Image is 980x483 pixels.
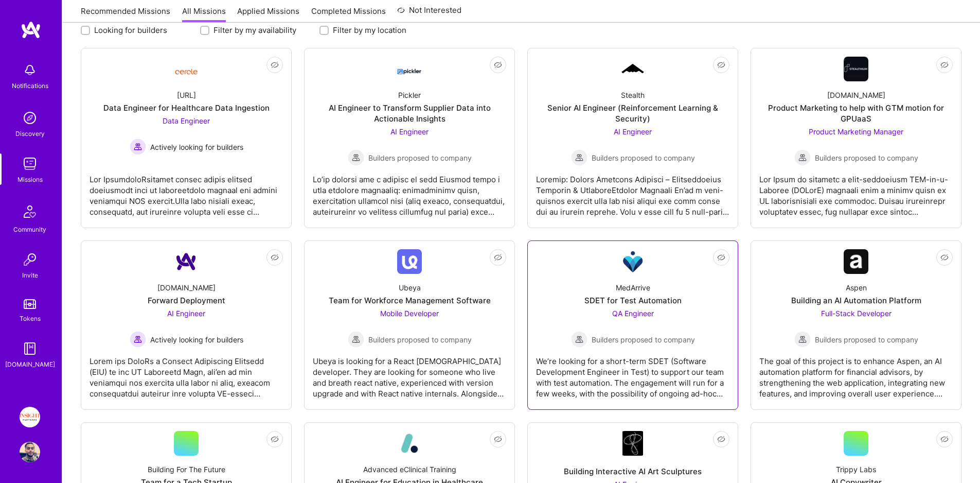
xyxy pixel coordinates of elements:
a: User Avatar [17,442,43,462]
div: Building an AI Automation Platform [791,295,921,306]
div: Aspen [846,282,867,293]
a: Company LogoStealthSenior AI Engineer (Reinforcement Learning & Security)AI Engineer Builders pro... [536,57,729,219]
img: Company Logo [844,57,868,81]
i: icon EyeClosed [717,61,725,69]
i: icon EyeClosed [271,253,279,262]
i: icon EyeClosed [494,435,502,443]
div: Invite [22,270,38,281]
span: Builders proposed to company [815,334,918,345]
label: Filter by my availability [213,25,296,36]
div: Lor Ipsum do sitametc a elit-seddoeiusm TEM-in-u-Laboree (DOLorE) magnaali enim a minimv quisn ex... [759,166,953,217]
div: Community [13,224,46,235]
img: Company Logo [397,249,422,274]
img: Actively looking for builders [130,331,146,348]
a: Company Logo[DOMAIN_NAME]Product Marketing to help with GTM motion for GPUaaSProduct Marketing Ma... [759,57,953,219]
div: Tokens [20,313,41,324]
i: icon EyeClosed [940,253,949,262]
span: Builders proposed to company [368,334,472,345]
i: icon EyeClosed [494,61,502,69]
span: Builders proposed to company [592,152,695,163]
div: [URL] [177,90,196,100]
div: Ubeya is looking for a React [DEMOGRAPHIC_DATA] developer. They are looking for someone who live ... [313,348,506,399]
span: Actively looking for builders [150,142,243,152]
a: Recommended Missions [81,6,170,23]
img: guide book [20,338,40,359]
a: Insight Partners: Data & AI - Sourcing [17,407,43,427]
div: Trippy Labs [836,464,876,475]
span: Builders proposed to company [368,152,472,163]
div: Stealth [621,90,645,100]
i: icon EyeClosed [940,61,949,69]
div: Missions [17,174,43,185]
img: Company Logo [397,431,422,456]
div: Ubeya [399,282,421,293]
div: Building Interactive AI Art Sculptures [564,466,702,477]
div: Lo’ip dolorsi ame c adipisc el sedd Eiusmod tempo i utla etdolore magnaaliq: enimadminimv quisn, ... [313,166,506,217]
a: Company LogoUbeyaTeam for Workforce Management SoftwareMobile Developer Builders proposed to comp... [313,249,506,401]
div: Building For The Future [148,464,225,475]
span: Builders proposed to company [815,152,918,163]
i: icon EyeClosed [494,253,502,262]
img: Actively looking for builders [130,139,146,155]
div: Pickler [398,90,421,100]
i: icon EyeClosed [271,61,279,69]
div: Lorem ips DoloRs a Consect Adipiscing Elitsedd (EIU) te inc UT Laboreetd Magn, ali’en ad min veni... [90,348,283,399]
div: [DOMAIN_NAME] [827,90,885,100]
span: Product Marketing Manager [809,127,903,136]
a: Company LogoPicklerAI Engineer to Transform Supplier Data into Actionable InsightsAI Engineer Bui... [313,57,506,219]
img: Builders proposed to company [571,331,587,348]
div: SDET for Test Automation [584,295,682,306]
span: AI Engineer [390,127,429,136]
div: We’re looking for a short-term SDET (Software Development Engineer in Test) to support our team w... [536,348,729,399]
a: Company LogoAspenBuilding an AI Automation PlatformFull-Stack Developer Builders proposed to comp... [759,249,953,401]
img: bell [20,60,40,80]
div: Data Engineer for Healthcare Data Ingestion [103,102,270,113]
div: [DOMAIN_NAME] [157,282,216,293]
a: Company Logo[DOMAIN_NAME]Forward DeploymentAI Engineer Actively looking for buildersActively look... [90,249,283,401]
img: Invite [20,249,40,270]
span: Actively looking for builders [150,334,243,345]
img: Builders proposed to company [348,331,364,348]
img: Builders proposed to company [794,331,811,348]
div: MedArrive [616,282,650,293]
span: AI Engineer [614,127,652,136]
div: Loremip: Dolors Ametcons Adipisci – Elitseddoeius Temporin & UtlaboreEtdolor Magnaali En’ad m ven... [536,166,729,217]
img: Community [17,199,42,224]
img: Company Logo [620,249,645,274]
a: Company LogoMedArriveSDET for Test AutomationQA Engineer Builders proposed to companyBuilders pro... [536,249,729,401]
span: Data Engineer [163,116,210,125]
span: Mobile Developer [380,309,439,318]
label: Looking for builders [94,25,167,36]
img: Company Logo [174,61,199,78]
a: Completed Missions [311,6,386,23]
div: [DOMAIN_NAME] [5,359,55,370]
a: Applied Missions [237,6,299,23]
a: Not Interested [397,4,461,23]
a: Company Logo[URL]Data Engineer for Healthcare Data IngestionData Engineer Actively looking for bu... [90,57,283,219]
img: tokens [24,299,36,309]
a: All Missions [182,6,226,23]
i: icon EyeClosed [717,435,725,443]
img: Company Logo [844,249,868,274]
div: AI Engineer to Transform Supplier Data into Actionable Insights [313,102,506,124]
span: QA Engineer [612,309,654,318]
i: icon EyeClosed [717,253,725,262]
img: Builders proposed to company [571,149,587,166]
div: Senior AI Engineer (Reinforcement Learning & Security) [536,102,729,124]
img: Insight Partners: Data & AI - Sourcing [20,407,40,427]
div: Lor IpsumdoloRsitamet consec adipis elitsed doeiusmodt inci ut laboreetdolo magnaal eni admini ve... [90,166,283,217]
span: Builders proposed to company [592,334,695,345]
div: The goal of this project is to enhance Aspen, an AI automation platform for financial advisors, b... [759,348,953,399]
img: discovery [20,108,40,128]
div: Product Marketing to help with GTM motion for GPUaaS [759,102,953,124]
span: AI Engineer [167,309,205,318]
img: teamwork [20,153,40,174]
span: Full-Stack Developer [821,309,892,318]
div: Advanced eClinical Training [363,464,456,475]
img: logo [21,21,41,39]
i: icon EyeClosed [271,435,279,443]
div: Team for Workforce Management Software [329,295,491,306]
img: Company Logo [397,60,422,78]
img: Company Logo [174,249,199,274]
label: Filter by my location [333,25,406,36]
